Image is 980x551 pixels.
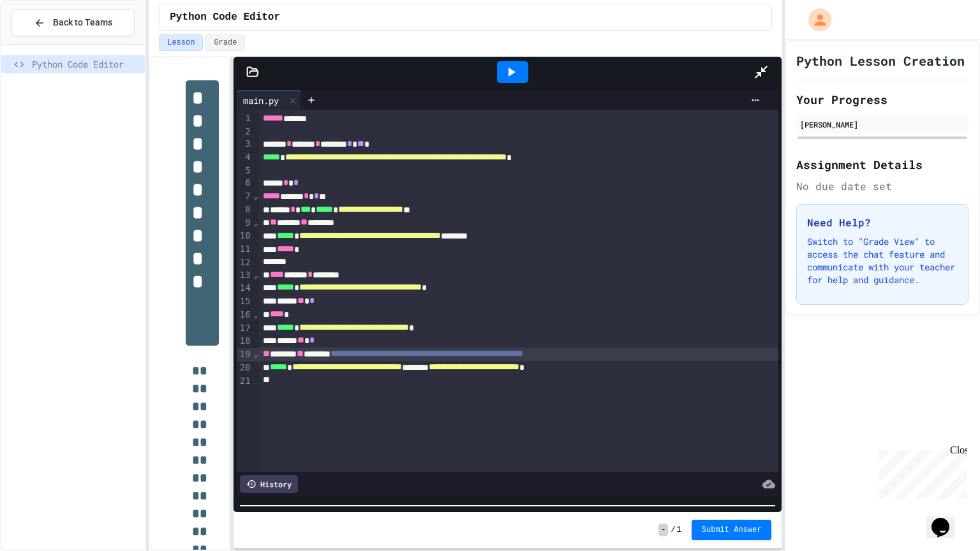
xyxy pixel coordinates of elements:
div: 5 [237,165,253,177]
span: Python Code Editor [32,57,140,71]
h2: Assignment Details [796,156,969,173]
div: 11 [237,243,253,256]
div: 12 [237,256,253,269]
div: 10 [237,230,253,243]
span: 1 [677,525,681,535]
p: Switch to "Grade View" to access the chat feature and communicate with your teacher for help and ... [807,235,958,286]
div: 16 [237,309,253,322]
h1: Python Lesson Creation [796,52,965,70]
div: 17 [237,322,253,335]
div: 19 [237,348,253,362]
span: Fold line [253,349,259,359]
div: 21 [237,375,253,388]
div: 14 [237,282,253,295]
button: Submit Answer [692,520,772,540]
div: 4 [237,151,253,165]
div: 2 [237,126,253,138]
div: main.py [237,91,301,110]
span: - [658,524,668,536]
div: 8 [237,203,253,217]
div: My Account [795,5,835,34]
span: Submit Answer [702,525,762,535]
button: Lesson [159,34,203,51]
span: Fold line [253,309,259,320]
iframe: chat widget [926,500,967,538]
span: Python Code Editor [170,10,280,25]
div: No due date set [796,179,969,194]
button: Grade [205,34,245,51]
button: Back to Teams [11,9,135,36]
div: 7 [237,190,253,203]
span: Fold line [253,217,259,228]
h3: Need Help? [807,215,958,230]
div: History [240,475,298,493]
div: 18 [237,335,253,348]
div: 6 [237,177,253,190]
div: 9 [237,217,253,230]
div: Chat with us now!Close [5,5,88,81]
div: 20 [237,362,253,375]
div: 3 [237,138,253,151]
div: 1 [237,112,253,126]
div: 15 [237,295,253,309]
h2: Your Progress [796,91,969,108]
span: Back to Teams [53,16,112,29]
div: 13 [237,269,253,283]
div: main.py [237,94,285,107]
span: Fold line [253,191,259,201]
div: [PERSON_NAME] [800,119,965,130]
span: Fold line [253,270,259,280]
span: / [671,525,675,535]
iframe: chat widget [874,444,967,499]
